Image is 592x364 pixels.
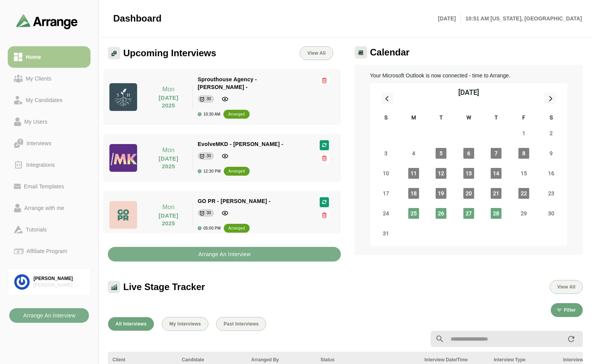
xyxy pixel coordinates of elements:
span: Thursday, August 7, 2025 [491,148,501,159]
span: Filter [563,307,576,313]
div: Client [112,356,173,363]
div: Interviews [23,139,54,148]
button: All Interviews [108,317,154,331]
div: Home [23,52,44,62]
span: Saturday, August 30, 2025 [546,208,557,219]
span: Monday, August 18, 2025 [408,188,419,199]
a: My Clients [8,68,91,89]
button: Arrange An Interview [108,247,341,262]
span: Sunday, August 17, 2025 [381,188,391,199]
div: T [428,113,455,123]
div: [DATE] [458,87,479,98]
div: 05:00 PM [198,226,221,230]
div: arranged [228,111,245,118]
img: GO-PR-LOGO.jpg [109,201,137,229]
div: My Clients [23,74,55,83]
span: My Interviews [169,321,201,327]
a: View All [300,46,333,60]
b: Arrange An Interview [23,308,75,323]
span: Monday, August 4, 2025 [408,148,419,159]
div: S [372,113,400,123]
div: 30 [206,152,211,160]
div: arranged [228,225,245,232]
span: Past Interviews [223,321,259,327]
a: Affiliate Program [8,240,91,262]
span: GO PR - [PERSON_NAME] - [198,198,270,204]
div: 12:30 PM [198,169,221,173]
span: Friday, August 22, 2025 [518,188,529,199]
span: Thursday, August 28, 2025 [491,208,501,219]
img: arrangeai-name-small-logo.4d2b8aee.svg [16,14,78,29]
span: Sunday, August 31, 2025 [381,228,391,239]
div: Integrations [23,160,58,169]
b: Arrange An Interview [198,247,251,262]
span: Sunday, August 24, 2025 [381,208,391,219]
span: Friday, August 15, 2025 [518,168,529,179]
span: Wednesday, August 27, 2025 [463,208,474,219]
span: All Interviews [115,321,147,327]
button: My Interviews [162,317,208,331]
div: Tutorials [23,225,50,234]
a: Home [8,46,91,68]
div: 10:30 AM [198,112,220,116]
p: Your Microsoft Outlook is now connected - time to Arrange. [370,71,568,80]
span: Sprouthouse Agency - [PERSON_NAME] - [198,76,257,90]
span: Thursday, August 21, 2025 [491,188,501,199]
span: View All [557,284,575,290]
p: [DATE] 2025 [149,94,188,109]
a: Interviews [8,133,91,154]
a: Integrations [8,154,91,176]
span: Upcoming Interviews [123,47,216,59]
span: Saturday, August 9, 2025 [546,148,557,159]
span: Tuesday, August 26, 2025 [436,208,446,219]
a: Tutorials [8,219,91,240]
i: appended action [567,334,576,344]
span: Friday, August 1, 2025 [518,128,529,139]
span: Monday, August 25, 2025 [408,208,419,219]
img: sprouthouseagency_logo.jpg [109,83,137,111]
p: [DATE] 2025 [149,212,188,227]
span: EvolveMKD - [PERSON_NAME] - [198,141,283,147]
p: 10:51 AM [US_STATE], [GEOGRAPHIC_DATA] [461,14,582,23]
button: Arrange An Interview [9,308,89,323]
button: View All [550,280,583,294]
span: Wednesday, August 20, 2025 [463,188,474,199]
span: Sunday, August 10, 2025 [381,168,391,179]
div: T [483,113,510,123]
span: View All [307,50,325,56]
p: Mon [149,203,188,212]
span: Tuesday, August 19, 2025 [436,188,446,199]
a: My Users [8,111,91,133]
p: [DATE] [438,14,461,23]
div: W [455,113,483,123]
span: Tuesday, August 5, 2025 [436,148,446,159]
p: Mon [149,146,188,155]
span: Monday, August 11, 2025 [408,168,419,179]
span: Tuesday, August 12, 2025 [436,168,446,179]
button: Past Interviews [216,317,266,331]
div: Arranged By [251,356,311,363]
span: Wednesday, August 6, 2025 [463,148,474,159]
button: Filter [551,303,583,317]
img: evolvemkd-logo.jpg [109,144,137,172]
div: My Candidates [23,96,65,105]
a: Arrange with me [8,197,91,219]
span: Friday, August 29, 2025 [518,208,529,219]
span: Wednesday, August 13, 2025 [463,168,474,179]
p: Mon [149,85,188,94]
span: Saturday, August 16, 2025 [546,168,557,179]
div: 30 [206,95,211,103]
div: Interview Date/Time [424,356,485,363]
div: Interview Type [494,356,554,363]
span: Saturday, August 23, 2025 [546,188,557,199]
div: 30 [206,209,211,217]
a: Email Templates [8,176,91,197]
div: F [510,113,538,123]
div: Candidate [182,356,242,363]
div: Status [320,356,415,363]
p: [DATE] 2025 [149,155,188,170]
a: My Candidates [8,89,91,111]
div: Affiliate Program [23,247,70,256]
div: [PERSON_NAME] Associates [34,282,84,289]
div: My Users [21,117,50,126]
